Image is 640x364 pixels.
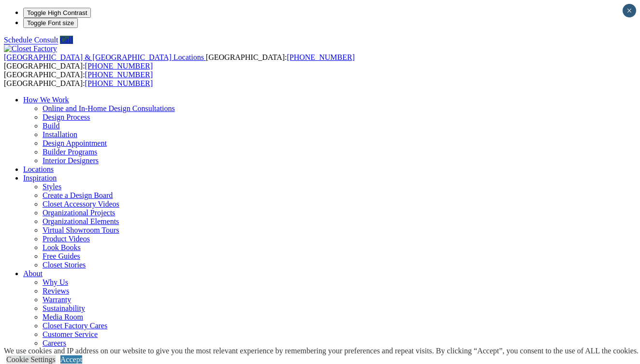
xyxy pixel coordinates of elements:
a: Why Us [43,278,68,286]
a: Design Process [43,113,90,121]
span: Toggle Font size [27,19,74,27]
a: Online and In-Home Design Consultations [43,104,175,112]
a: Call [60,36,73,44]
a: Product Videos [43,235,90,243]
a: Careers [43,339,66,347]
button: Toggle High Contrast [23,8,91,18]
div: We use cookies and IP address on our website to give you the most relevant experience by remember... [4,347,639,355]
a: How We Work [23,96,69,104]
a: [PHONE_NUMBER] [85,62,153,70]
a: Interior Designers [43,156,99,165]
a: [GEOGRAPHIC_DATA] & [GEOGRAPHIC_DATA] Locations [4,53,206,61]
a: About [23,269,43,278]
a: Cookie Settings [6,355,56,364]
a: Installation [43,130,77,139]
a: Closet Accessory Videos [43,200,119,208]
a: Media Room [43,313,83,321]
a: Customer Service [43,330,98,338]
a: Build [43,122,60,130]
a: Reviews [43,287,69,295]
a: Organizational Projects [43,209,115,217]
span: [GEOGRAPHIC_DATA]: [GEOGRAPHIC_DATA]: [4,70,153,87]
a: Styles [43,182,61,191]
a: Closet Stories [43,261,86,269]
a: Closet Factory Cares [43,322,107,330]
a: Schedule Consult [4,36,58,44]
button: Toggle Font size [23,18,78,28]
a: Look Books [43,243,81,252]
a: Accept [60,355,82,364]
a: [PHONE_NUMBER] [287,53,354,61]
a: Builder Programs [43,148,97,156]
a: Create a Design Board [43,191,113,199]
span: [GEOGRAPHIC_DATA]: [GEOGRAPHIC_DATA]: [4,53,355,70]
a: Design Appointment [43,139,107,147]
img: Closet Factory [4,44,57,53]
a: Organizational Elements [43,217,119,225]
a: Inspiration [23,174,57,182]
button: Close [623,4,636,17]
a: Free Guides [43,252,80,260]
a: [PHONE_NUMBER] [85,70,153,79]
span: Toggle High Contrast [27,9,87,16]
a: Warranty [43,295,71,304]
a: Sustainability [43,304,85,312]
a: Virtual Showroom Tours [43,226,119,234]
a: [PHONE_NUMBER] [85,79,153,87]
a: Locations [23,165,54,173]
span: [GEOGRAPHIC_DATA] & [GEOGRAPHIC_DATA] Locations [4,53,204,61]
